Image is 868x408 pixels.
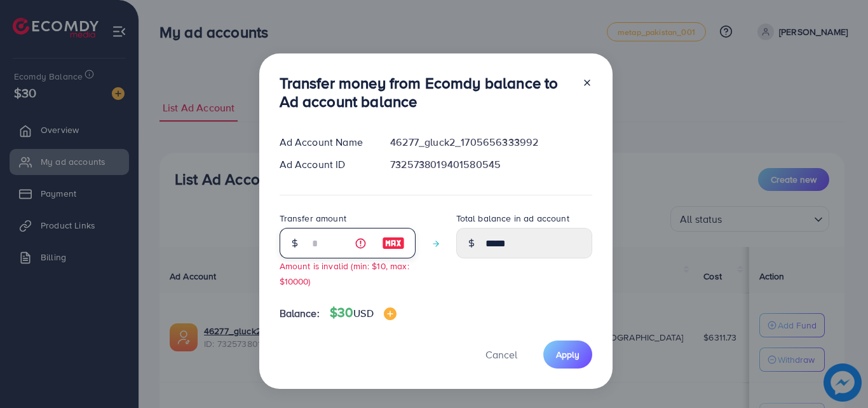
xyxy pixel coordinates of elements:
[485,348,517,362] span: Cancel
[269,135,381,150] div: Ad Account Name
[382,236,405,251] img: image
[280,212,346,225] label: Transfer amount
[380,157,602,172] div: 7325738019401580545
[330,305,397,321] h4: $30
[380,135,602,150] div: 46277_gluck2_1705656333992
[556,348,580,361] span: Apply
[384,307,397,320] img: image
[269,157,381,172] div: Ad Account ID
[280,260,409,286] small: Amount is invalid (min: $10, max: $10000)
[280,306,320,321] span: Balance:
[470,341,533,368] button: Cancel
[543,341,592,368] button: Apply
[456,212,569,225] label: Total balance in ad account
[280,74,572,111] h3: Transfer money from Ecomdy balance to Ad account balance
[353,306,373,320] span: USD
